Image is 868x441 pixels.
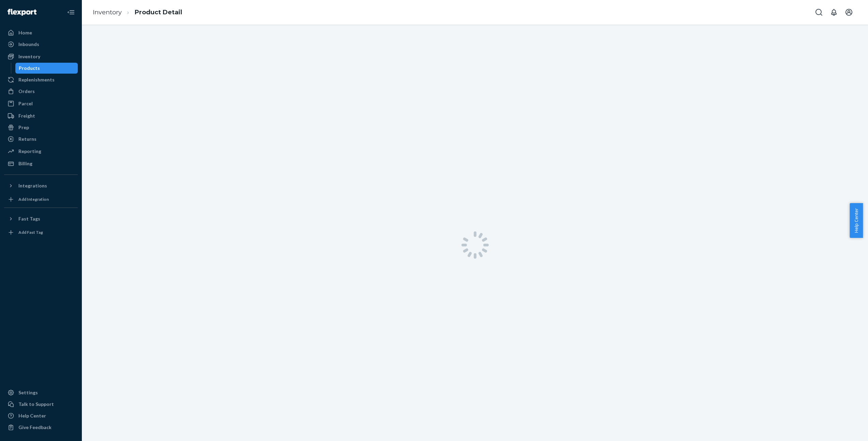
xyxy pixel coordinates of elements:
[4,86,78,97] a: Orders
[4,98,78,109] a: Parcel
[4,122,78,133] a: Prep
[18,412,46,419] div: Help Center
[18,136,36,142] div: Returns
[18,112,35,119] div: Freight
[93,9,122,16] a: Inventory
[4,134,78,145] a: Returns
[18,100,33,107] div: Parcel
[4,194,78,205] a: Add Integration
[64,5,78,19] button: Close Navigation
[4,227,78,238] a: Add Fast Tag
[18,215,40,222] div: Fast Tags
[4,422,78,433] button: Give Feedback
[4,180,78,191] button: Integrations
[18,29,32,36] div: Home
[4,410,78,421] a: Help Center
[19,65,40,72] div: Products
[18,88,35,95] div: Orders
[18,41,39,48] div: Inbounds
[4,213,78,224] button: Fast Tags
[4,158,78,169] a: Billing
[18,160,32,167] div: Billing
[18,424,52,431] div: Give Feedback
[18,229,43,235] div: Add Fast Tag
[18,53,40,60] div: Inventory
[827,5,841,19] button: Open notifications
[4,399,78,410] button: Talk to Support
[8,9,36,16] img: Flexport logo
[87,2,188,22] ol: breadcrumbs
[15,63,78,74] a: Products
[18,401,54,408] div: Talk to Support
[18,148,41,155] div: Reporting
[850,203,863,238] button: Help Center
[4,74,78,85] a: Replenishments
[18,124,29,131] div: Prep
[4,39,78,50] a: Inbounds
[812,5,826,19] button: Open Search Box
[4,146,78,157] a: Reporting
[4,51,78,62] a: Inventory
[4,27,78,38] a: Home
[18,182,47,189] div: Integrations
[18,196,49,202] div: Add Integration
[18,76,55,83] div: Replenishments
[4,387,78,398] a: Settings
[4,110,78,121] a: Freight
[135,9,182,16] a: Product Detail
[842,5,856,19] button: Open account menu
[18,389,38,396] div: Settings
